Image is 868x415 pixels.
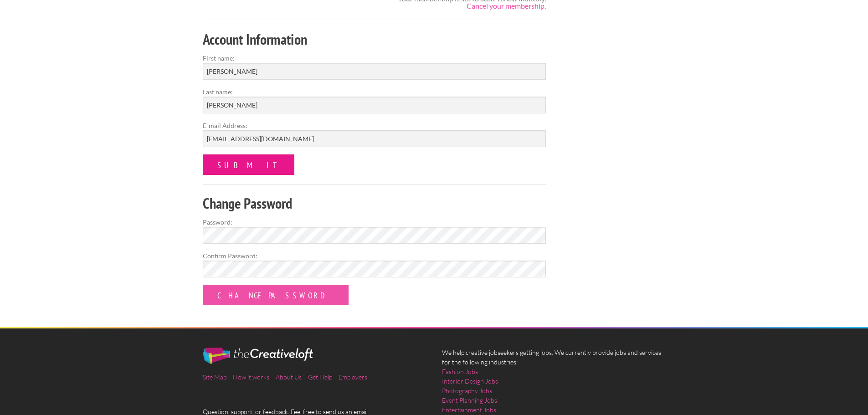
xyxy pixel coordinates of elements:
a: Entertainment Jobs [442,405,496,415]
a: Site Map [203,373,226,381]
a: Get Help [308,373,332,381]
a: Fashion Jobs [442,367,478,376]
h2: Account Information [203,29,546,50]
a: How it works [233,373,269,381]
a: Event Planning Jobs [442,395,497,405]
h2: Change Password [203,193,546,214]
a: Photography Jobs [442,386,492,395]
label: Last name: [203,87,546,97]
a: Employers [339,373,367,381]
label: First name: [203,53,546,63]
label: Confirm Password: [203,251,546,261]
img: The Creative Loft [203,348,313,364]
a: Cancel your membership. [467,1,546,10]
a: Interior Design Jobs [442,376,498,386]
label: Password: [203,217,546,227]
input: Change Password [203,285,349,305]
label: E-mail Address: [203,121,546,130]
a: About Us [276,373,302,381]
input: Submit [203,154,294,175]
